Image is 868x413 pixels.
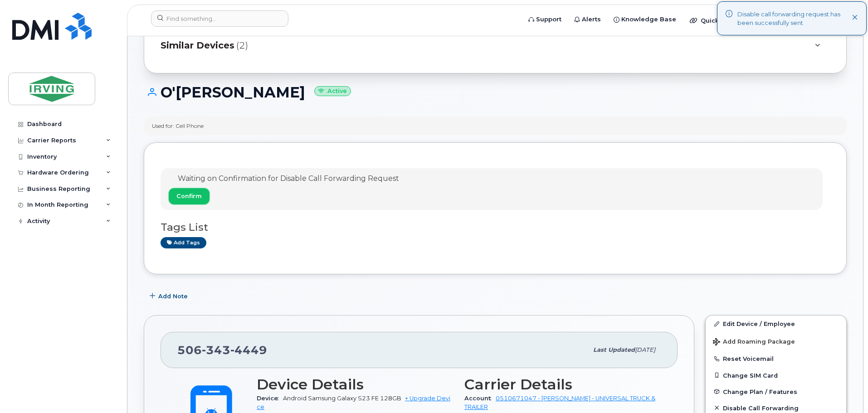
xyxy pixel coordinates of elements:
button: Change Plan / Features [706,384,846,400]
span: Add Note [158,292,188,301]
a: Knowledge Base [607,10,683,29]
input: Find something... [151,10,288,27]
span: [DATE] [635,346,655,353]
a: Alerts [568,10,607,29]
a: Support [522,10,568,29]
span: Disable Call Forwarding [723,404,799,411]
span: Add Roaming Package [713,338,795,347]
span: Knowledge Base [621,15,676,24]
h3: Tags List [161,222,830,233]
span: Change Plan / Features [723,388,797,395]
span: 506 [177,343,267,357]
span: 4449 [230,343,267,357]
span: Waiting on Confirmation for Disable Call Forwarding Request [178,174,399,183]
span: Account [464,395,496,402]
button: Reset Voicemail [706,350,846,367]
div: Disable call forwarding request has been successfully sent [737,10,852,27]
span: Device [257,395,283,402]
span: Last updated [593,346,635,353]
span: Android Samsung Galaxy S23 FE 128GB [283,395,401,402]
button: Add Note [144,288,195,304]
h3: Carrier Details [464,376,661,393]
div: Used for: Cell Phone [152,122,204,130]
div: Quicklinks [683,11,750,29]
button: Confirm [169,188,210,204]
span: 343 [202,343,230,357]
a: Add tags [161,237,206,248]
small: Active [314,86,351,97]
span: Similar Devices [161,39,234,52]
h3: Device Details [257,376,454,393]
span: Confirm [176,192,202,200]
span: Alerts [582,15,601,24]
button: Change SIM Card [706,367,846,384]
a: 0510671047 - [PERSON_NAME] - UNIVERSAL TRUCK & TRAILER [464,395,655,410]
span: (2) [236,39,248,52]
a: + Upgrade Device [257,395,450,410]
a: Edit Device / Employee [706,316,846,332]
h1: O'[PERSON_NAME] [144,84,847,100]
button: Add Roaming Package [706,332,846,350]
span: Quicklinks [701,17,734,24]
span: Support [536,15,561,24]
